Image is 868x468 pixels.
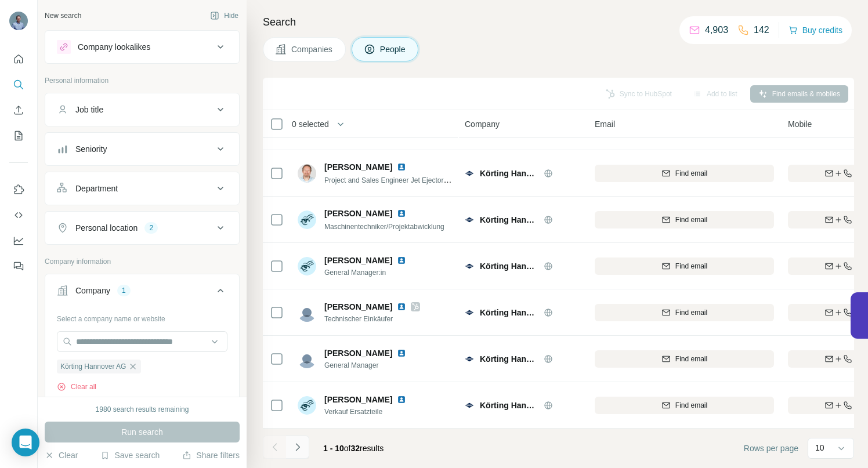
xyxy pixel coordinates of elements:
span: Find email [675,400,707,411]
div: 2 [144,223,158,233]
span: [PERSON_NAME] [324,301,392,313]
span: Find email [675,307,707,318]
button: Find email [595,211,774,228]
span: Verkauf Ersatzteile [324,407,420,417]
img: Avatar [9,12,28,30]
img: Logo of Körting Hannover AG [465,354,474,364]
span: Mobile [788,118,812,130]
span: Find email [675,215,707,225]
span: of [344,444,351,453]
button: Navigate to next page [286,436,309,459]
p: 4,903 [705,23,728,37]
img: LinkedIn logo [397,162,406,172]
button: Job title [45,96,239,124]
span: Find email [675,168,707,179]
span: Find email [675,261,707,271]
button: Quick start [9,49,28,70]
img: Logo of Körting Hannover AG [465,262,474,271]
img: LinkedIn logo [397,395,406,404]
div: Seniority [75,143,107,155]
span: [PERSON_NAME] [324,208,392,219]
span: Project and Sales Engineer Jet Ejectors and Water Treatment - Aera Manager [GEOGRAPHIC_DATA] [324,175,638,184]
div: Personal location [75,222,138,234]
img: LinkedIn logo [397,349,406,358]
button: Dashboard [9,230,28,251]
span: [PERSON_NAME] [324,394,392,405]
div: Department [75,183,118,194]
p: Company information [45,256,240,267]
img: LinkedIn logo [397,256,406,265]
div: Company [75,285,110,296]
p: 142 [754,23,769,37]
div: Open Intercom Messenger [12,429,39,456]
button: Use Surfe API [9,205,28,226]
button: My lists [9,125,28,146]
span: 32 [351,444,360,453]
span: Körting Hannover AG [60,361,126,372]
span: Körting Hannover AG [480,307,538,318]
button: Company lookalikes [45,33,239,61]
img: Avatar [298,211,316,229]
button: Feedback [9,256,28,277]
span: Email [595,118,615,130]
span: Körting Hannover AG [480,214,538,226]
span: People [380,43,407,55]
button: Use Surfe on LinkedIn [9,179,28,200]
button: Save search [100,449,160,461]
button: Share filters [182,449,240,461]
button: Department [45,175,239,202]
div: 1980 search results remaining [96,404,189,415]
span: Find email [675,354,707,364]
span: Körting Hannover AG [480,168,538,179]
div: Company lookalikes [78,41,150,53]
span: [PERSON_NAME] [324,347,392,359]
span: Körting Hannover AG [480,260,538,272]
h4: Search [263,14,854,30]
span: 0 selected [292,118,329,130]
span: General Manager:in [324,267,420,278]
img: LinkedIn logo [397,302,406,311]
span: General Manager [324,360,420,371]
img: Avatar [298,257,316,275]
span: Rows per page [744,442,798,454]
span: Maschinentechniker/Projektabwicklung [324,223,444,231]
span: Körting Hannover AG [480,400,538,411]
span: results [323,444,384,453]
span: 1 - 10 [323,444,344,453]
button: Buy credits [789,22,842,38]
p: Personal information [45,75,240,86]
span: [PERSON_NAME] [324,255,392,266]
div: New search [45,10,81,21]
img: Logo of Körting Hannover AG [465,308,474,317]
div: Job title [75,104,103,115]
img: Avatar [298,303,316,322]
button: Clear all [57,382,96,392]
img: Avatar [298,350,316,368]
p: 10 [815,442,824,454]
span: Körting Hannover AG [480,353,538,365]
img: Logo of Körting Hannover AG [465,215,474,224]
div: Select a company name or website [57,309,227,324]
div: 1 [117,285,131,296]
img: Logo of Körting Hannover AG [465,169,474,178]
button: Hide [202,7,247,24]
span: Companies [291,43,334,55]
span: Company [465,118,500,130]
span: Technischer Einkäufer [324,314,420,324]
img: Avatar [298,164,316,183]
button: Seniority [45,135,239,163]
img: Avatar [298,396,316,415]
button: Personal location2 [45,214,239,242]
button: Find email [595,165,774,182]
button: Find email [595,350,774,368]
button: Clear [45,449,78,461]
img: Logo of Körting Hannover AG [465,401,474,410]
span: [PERSON_NAME] [324,161,392,173]
button: Find email [595,304,774,321]
button: Find email [595,397,774,414]
button: Enrich CSV [9,100,28,121]
button: Find email [595,257,774,275]
button: Company1 [45,277,239,309]
img: LinkedIn logo [397,209,406,218]
button: Search [9,74,28,95]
